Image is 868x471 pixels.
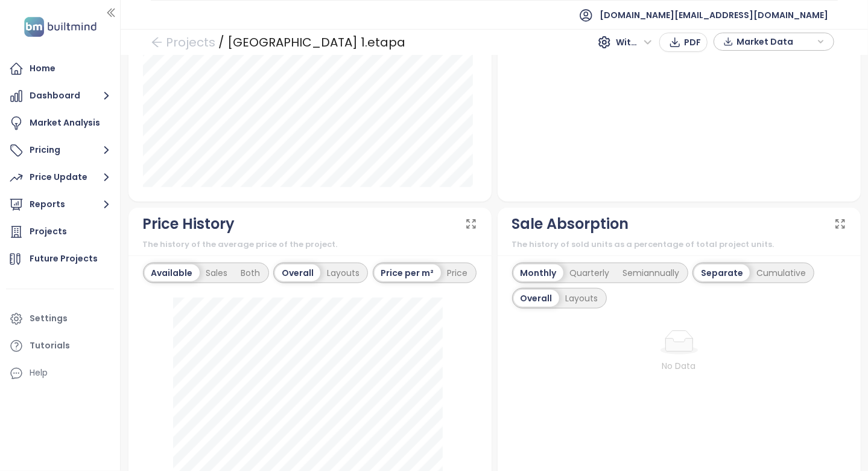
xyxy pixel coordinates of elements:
span: arrow-left [151,36,163,48]
div: Semiannually [616,264,686,281]
img: logo [21,14,100,39]
a: Settings [6,307,114,331]
button: Reports [6,193,114,217]
div: Market Analysis [30,115,100,130]
div: [GEOGRAPHIC_DATA] 1.etapa [227,31,405,53]
div: Help [6,361,114,385]
span: PDF [684,36,701,49]
button: Pricing [6,138,114,162]
a: Home [6,57,114,81]
div: Price [441,264,475,281]
div: Layouts [559,290,605,307]
div: Overall [514,290,559,307]
div: Projects [30,224,67,239]
div: Available [145,264,200,281]
div: The history of the average price of the project. [143,239,477,251]
div: Both [235,264,267,281]
button: Dashboard [6,84,114,108]
div: Cumulative [750,264,813,281]
div: Tutorials [30,338,70,353]
div: Settings [30,311,68,326]
div: Sale Absorption [512,213,629,235]
div: Price per m² [375,264,441,281]
div: Layouts [320,264,366,281]
span: Market Data [737,33,814,51]
div: Quarterly [563,264,616,281]
a: Tutorials [6,334,114,358]
div: Sales [200,264,235,281]
div: Separate [694,264,750,281]
a: Future Projects [6,247,114,271]
div: Price History [143,213,235,235]
button: Price Update [6,165,114,190]
button: PDF [659,33,708,52]
span: Without VAT [616,33,652,51]
a: Projects [6,220,114,244]
a: Market Analysis [6,111,114,135]
div: Overall [275,264,320,281]
div: button [720,33,828,51]
span: [DOMAIN_NAME][EMAIL_ADDRESS][DOMAIN_NAME] [600,1,828,30]
div: Help [30,365,48,380]
div: Monthly [514,264,563,281]
div: The history of sold units as a percentage of total project units. [512,239,846,251]
div: Home [30,61,55,76]
div: Price Update [30,170,87,185]
div: No Data [512,359,846,373]
div: Future Projects [30,251,98,266]
div: / [218,31,224,53]
a: arrow-left Projects [151,31,215,53]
